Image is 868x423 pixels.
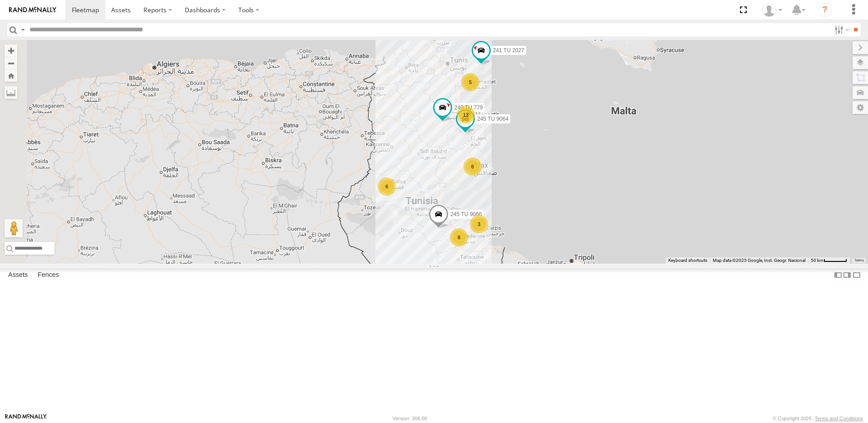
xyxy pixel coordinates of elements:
label: Search Query [19,23,26,36]
div: © Copyright 2025 - [773,416,863,421]
label: Dock Summary Table to the Left [833,268,843,281]
span: 245 TU 9064 [477,116,508,122]
label: Map Settings [853,101,868,114]
span: 245 TU 9066 [450,211,482,217]
label: Dock Summary Table to the Right [843,268,852,281]
button: Keyboard shortcuts [668,257,707,264]
button: Zoom Home [5,69,17,82]
a: Terms (opens in new tab) [854,259,864,262]
label: Search Filter Options [831,23,850,36]
i: ? [818,3,832,17]
img: rand-logo.svg [9,7,56,13]
span: Map data ©2025 Google, Inst. Geogr. Nacional [713,258,805,263]
label: Fences [33,269,64,281]
span: 50 km [811,258,824,263]
div: 6 [378,177,396,196]
span: 241 TU 2027 [493,47,524,54]
a: Visit our Website [5,414,47,423]
span: 240 TU 779 [454,104,483,111]
div: 3 [470,215,488,233]
button: Zoom out [5,57,17,69]
label: Hide Summary Table [852,268,861,281]
div: Version: 306.00 [393,416,427,421]
label: Measure [5,86,17,99]
button: Map Scale: 50 km per 48 pixels [808,257,850,264]
button: Zoom in [5,44,17,57]
div: 13 [457,106,475,124]
div: Nejah Benkhalifa [759,3,785,17]
label: Assets [4,269,32,281]
button: Drag Pegman onto the map to open Street View [5,219,23,237]
div: 8 [450,228,468,246]
div: 6 [464,157,482,176]
a: Terms and Conditions [815,416,863,421]
div: 5 [461,73,479,91]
